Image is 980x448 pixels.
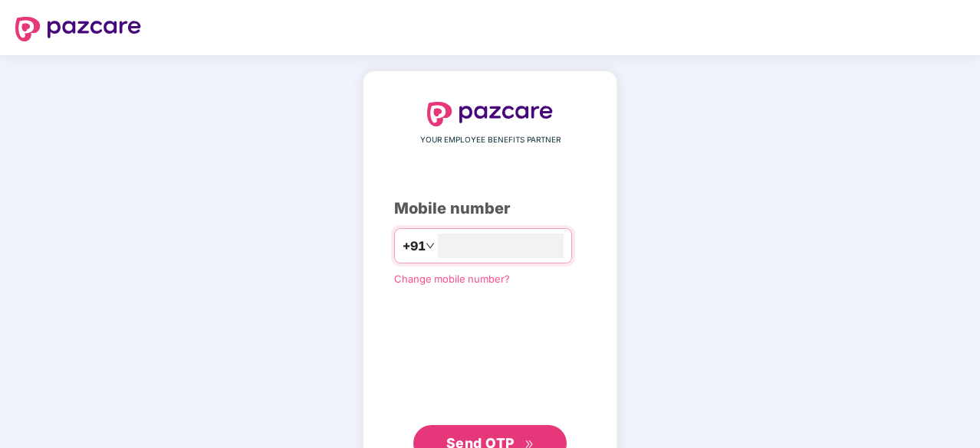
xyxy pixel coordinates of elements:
span: YOUR EMPLOYEE BENEFITS PARTNER [420,134,561,146]
img: logo [427,102,553,126]
span: down [426,241,435,250]
a: Change mobile number? [394,273,510,285]
img: logo [15,17,141,41]
span: +91 [403,237,426,256]
div: Mobile number [394,197,586,221]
